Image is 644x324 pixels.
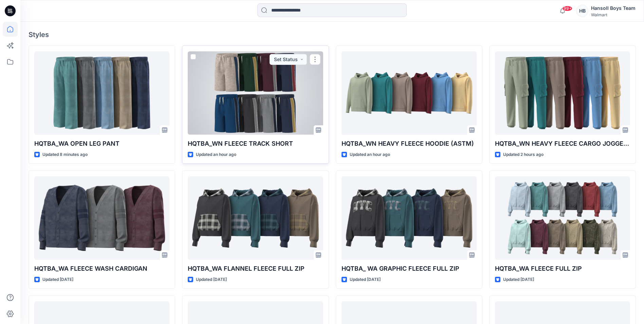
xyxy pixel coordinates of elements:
[503,276,534,283] p: Updated [DATE]
[42,151,88,158] p: Updated 8 minutes ago
[495,176,630,259] a: HQTBA_WA FLEECE FULL ZIP
[503,151,544,158] p: Updated 2 hours ago
[188,176,323,259] a: HQTBA_WA FLANNEL FLEECE FULL ZIP
[188,51,323,134] a: HQTBA_WN FLEECE TRACK SHORT
[42,276,73,283] p: Updated [DATE]
[188,264,323,273] p: HQTBA_WA FLANNEL FLEECE FULL ZIP
[188,139,323,148] p: HQTBA_WN FLEECE TRACK SHORT
[196,276,227,283] p: Updated [DATE]
[576,5,588,17] div: HB
[342,176,477,259] a: HQTBA_ WA GRAPHIC FLEECE FULL ZIP
[34,51,169,134] a: HQTBA_WA OPEN LEG PANT
[34,139,169,148] p: HQTBA_WA OPEN LEG PANT
[495,139,630,148] p: HQTBA_WN HEAVY FLEECE CARGO JOGGER (ASTM)
[350,276,381,283] p: Updated [DATE]
[591,12,636,17] div: Walmart
[495,51,630,134] a: HQTBA_WN HEAVY FLEECE CARGO JOGGER (ASTM)
[196,151,236,158] p: Updated an hour ago
[342,139,477,148] p: HQTBA_WN HEAVY FLEECE HOODIE (ASTM)
[34,176,169,259] a: HQTBA_WA FLEECE WASH CARDIGAN
[342,264,477,273] p: HQTBA_ WA GRAPHIC FLEECE FULL ZIP
[495,264,630,273] p: HQTBA_WA FLEECE FULL ZIP
[350,151,390,158] p: Updated an hour ago
[29,31,636,39] h4: Styles
[342,51,477,134] a: HQTBA_WN HEAVY FLEECE HOODIE (ASTM)
[591,4,636,12] div: Hansoll Boys Team
[34,264,169,273] p: HQTBA_WA FLEECE WASH CARDIGAN
[562,6,572,11] span: 99+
